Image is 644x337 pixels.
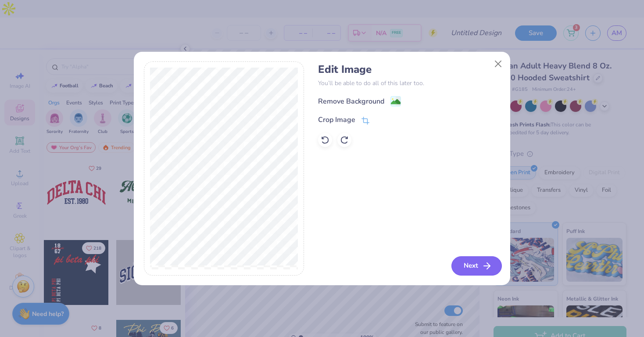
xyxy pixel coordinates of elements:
[318,79,500,88] p: You’ll be able to do all of this later too.
[318,63,500,76] h4: Edit Image
[318,96,384,107] div: Remove Background
[490,55,507,72] button: Close
[451,256,502,276] button: Next
[318,115,355,125] div: Crop Image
